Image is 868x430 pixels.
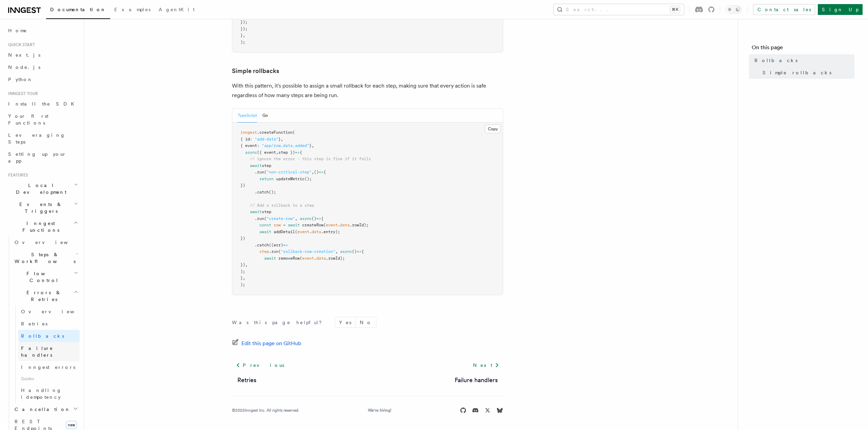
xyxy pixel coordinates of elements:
div: Errors & Retries [12,305,80,403]
span: addDetail [274,229,295,234]
span: // Add a rollback to a step [250,203,314,208]
span: { [321,216,323,221]
span: Features [5,172,28,178]
span: async [245,150,257,155]
span: { id [240,137,250,142]
span: Inngest errors [21,364,75,370]
span: ( [264,216,267,221]
span: Node.js [8,64,40,70]
span: Next.js [8,52,40,58]
button: TypeScript [238,109,257,123]
a: Contact sales [753,4,815,15]
span: ( [300,256,302,261]
span: Edit this page on GitHub [241,339,301,348]
span: createRow [302,223,323,227]
a: Overview [12,236,80,248]
span: step [262,209,271,214]
span: .run [255,170,264,174]
span: new [66,421,77,429]
span: step }) [278,150,295,155]
span: Examples [114,7,151,12]
span: const [259,223,271,227]
span: ({ event [257,150,276,155]
span: Leveraging Steps [8,132,65,145]
button: Go [262,109,268,123]
button: Inngest Functions [5,217,80,236]
span: Events & Triggers [5,201,74,214]
span: , [295,216,297,221]
button: No [356,317,376,328]
p: Was this page helpful? [232,319,327,326]
span: Documentation [50,7,106,12]
span: await [250,163,262,168]
span: Simple rollbacks [763,69,831,76]
span: () [312,216,316,221]
span: ( [278,249,281,254]
span: Failure handlers [21,345,53,358]
span: "app/row.data.added" [262,143,309,148]
span: => [283,243,288,247]
span: , [243,276,245,280]
span: ( [323,223,326,227]
span: ((err) [269,243,283,247]
span: : [250,137,252,142]
a: Home [5,24,80,37]
span: await [288,223,300,227]
span: { [323,170,326,174]
span: step [259,249,269,254]
span: removeRow [278,256,300,261]
a: Failure handlers [455,375,498,385]
kbd: ⌘K [670,6,680,13]
span: .run [255,216,264,221]
span: ( [295,229,297,234]
span: , [312,143,314,148]
button: Local Development [5,179,80,198]
span: { [300,150,302,155]
a: Node.js [5,61,80,73]
button: Errors & Retries [12,286,80,305]
span: Cancellation [12,406,71,413]
span: Handling idempotency [21,388,62,400]
span: "rollback-row-creation" [281,249,335,254]
span: }) [240,183,245,188]
span: Rollbacks [21,333,64,339]
span: .rowId); [326,256,345,261]
span: Quick start [5,42,35,48]
span: Python [8,77,33,82]
span: updateMetric [276,176,304,181]
span: (); [304,176,312,181]
button: Flow Control [12,267,80,286]
a: Leveraging Steps [5,129,80,148]
a: Next [469,359,503,371]
span: } [240,276,243,280]
span: => [319,170,323,174]
a: Documentation [46,2,110,19]
span: , [243,33,245,38]
span: data [340,223,350,227]
span: }) [240,236,245,241]
span: }) [240,262,245,267]
a: AgentKit [155,2,199,18]
span: // ignore the error - this step is fine if it fails [250,156,371,161]
span: () [314,170,319,174]
span: { event [240,143,257,148]
span: Rollbacks [754,57,797,64]
span: Setting up your app [8,151,66,164]
a: Install the SDK [5,98,80,110]
button: Toggle dark mode [726,5,742,14]
a: Handling idempotency [18,384,80,403]
span: Errors & Retries [12,289,74,303]
span: .entry); [321,229,340,234]
span: row [274,223,281,227]
a: Retries [237,375,256,385]
a: Simple rollbacks [760,67,854,79]
a: Rollbacks [18,330,80,342]
span: event [302,256,314,261]
a: Next.js [5,49,80,61]
span: . [314,256,316,261]
a: Failure handlers [18,342,80,361]
span: step [262,163,271,168]
a: Rollbacks [752,54,854,67]
h4: On this page [752,43,854,54]
span: => [316,216,321,221]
